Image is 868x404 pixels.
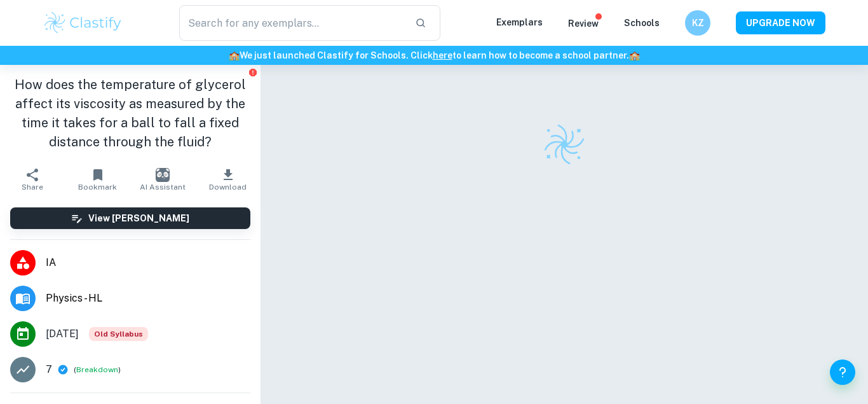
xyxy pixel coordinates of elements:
[830,359,855,385] button: Help and Feedback
[433,50,452,60] a: here
[76,364,118,375] button: Breakdown
[736,11,825,34] button: UPGRADE NOW
[542,122,587,167] img: Clastify logo
[209,183,247,192] span: Download
[248,67,258,77] button: Report issue
[89,327,148,341] div: Starting from the May 2025 session, the Physics IA requirements have changed. It's OK to refer to...
[46,255,250,270] span: IA
[130,162,195,197] button: AI Assistant
[691,16,705,30] h6: KZ
[629,50,640,60] span: 🏫
[46,291,250,306] span: Physics - HL
[74,364,121,376] span: ( )
[195,162,260,197] button: Download
[179,5,405,41] input: Search for any exemplars...
[46,326,79,342] span: [DATE]
[22,183,43,192] span: Share
[496,15,543,29] p: Exemplars
[46,362,52,377] p: 7
[10,75,250,151] h1: How does the temperature of glycerol affect its viscosity as measured by the time it takes for a ...
[78,183,117,192] span: Bookmark
[43,10,123,36] img: Clastify logo
[685,10,710,36] button: KZ
[624,18,660,28] a: Schools
[10,207,250,229] button: View [PERSON_NAME]
[568,17,599,31] p: Review
[3,48,865,62] h6: We just launched Clastify for Schools. Click to learn how to become a school partner.
[89,327,148,341] span: Old Syllabus
[88,211,189,225] h6: View [PERSON_NAME]
[140,183,186,192] span: AI Assistant
[156,168,170,182] img: AI Assistant
[229,50,240,60] span: 🏫
[65,162,130,197] button: Bookmark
